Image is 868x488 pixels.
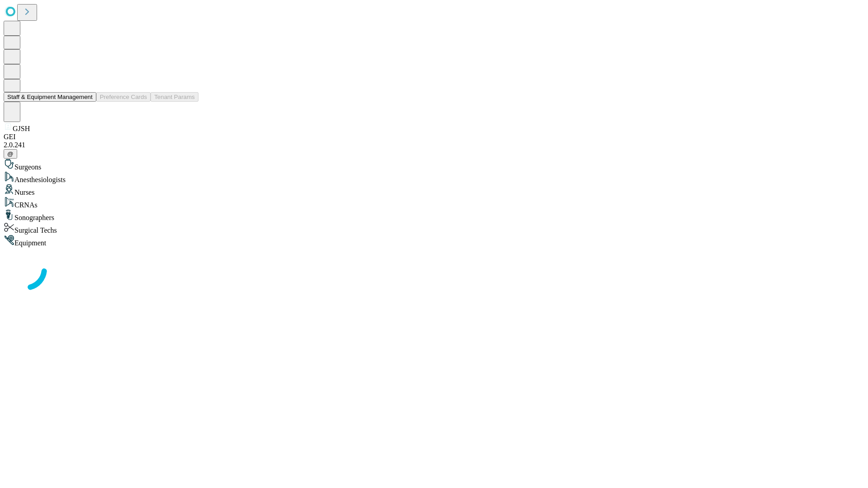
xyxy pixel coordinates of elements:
[4,92,96,102] button: Staff & Equipment Management
[13,125,30,132] span: GJSH
[4,235,864,247] div: Equipment
[4,197,864,209] div: CRNAs
[4,184,864,197] div: Nurses
[4,209,864,222] div: Sonographers
[4,149,17,159] button: @
[4,133,864,141] div: GEI
[96,92,151,102] button: Preference Cards
[7,150,14,157] span: @
[4,141,864,149] div: 2.0.241
[4,222,864,235] div: Surgical Techs
[4,171,864,184] div: Anesthesiologists
[151,92,198,102] button: Tenant Params
[4,159,864,171] div: Surgeons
